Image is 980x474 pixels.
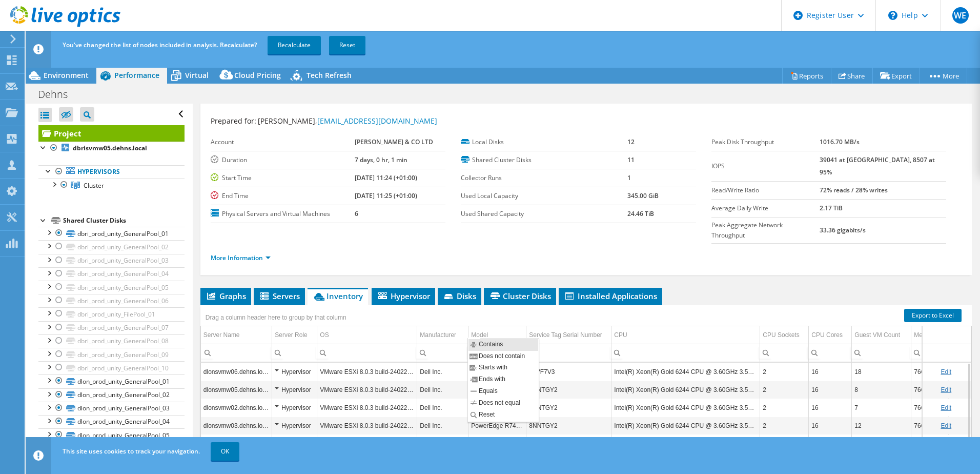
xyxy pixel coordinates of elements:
[275,384,314,396] div: Hypervisor
[904,309,962,322] a: Export to Excel
[272,326,317,344] td: Server Role Column
[272,417,317,434] td: Column Server Role, Value Hypervisor
[760,326,809,344] td: CPU Sockets Column
[627,155,635,164] b: 11
[259,291,300,301] span: Servers
[611,381,760,399] td: Column CPU, Value Intel(R) Xeon(R) Gold 6244 CPU @ 3.60GHz 3.59 GHz
[852,326,911,344] td: Guest VM Count Column
[711,203,820,213] label: Average Daily Write
[471,329,488,341] div: Model
[711,137,820,147] label: Peak Disk Throughput
[38,267,185,281] a: dbri_prod_unity_GeneralPool_04
[611,363,760,381] td: Column CPU, Value Intel(R) Xeon(R) Gold 6244 CPU @ 3.60GHz 3.59 GHz
[38,334,185,348] a: dbri_prod_unity_GeneralPool_08
[211,155,355,165] label: Duration
[417,344,468,362] td: Column Manufacturer, Filter cell
[201,417,272,434] td: Column Server Name, Value dlonsvmw03.dehns.local
[809,381,852,399] td: Column CPU Cores, Value 16
[38,388,185,402] a: dlon_prod_unity_GeneralPool_02
[317,434,417,452] td: Column OS, Value VMware ESXi 8.0.3 build-24022510
[529,329,602,341] div: Service Tag Serial Number
[952,7,969,24] span: WE
[852,363,911,381] td: Column Guest VM Count, Value 18
[417,326,468,344] td: Manufacturer Column
[911,344,949,362] td: Column Memory, Filter cell
[317,417,417,434] td: Column OS, Value VMware ESXi 8.0.3 build-24022510
[920,68,967,84] a: More
[852,434,911,452] td: Column Guest VM Count, Value 14
[329,36,365,54] a: Reset
[809,363,852,381] td: Column CPU Cores, Value 16
[809,326,852,344] td: CPU Cores Column
[317,381,417,399] td: Column OS, Value VMware ESXi 8.0.3 build-24022510
[38,179,185,192] a: Cluster
[38,415,185,428] a: dlon_prod_unity_GeneralPool_04
[417,363,468,381] td: Column Manufacturer, Value Dell Inc.
[38,142,185,155] a: dbrisvmw05.dehns.local
[201,344,272,362] td: Column Server Name, Filter cell
[203,329,240,341] div: Server Name
[355,155,407,164] b: 7 days, 0 hr, 1 min
[63,41,257,49] span: You've changed the list of nodes included in analysis. Recalculate?
[941,404,951,411] a: Edit
[268,36,321,54] a: Recalculate
[820,155,935,176] b: 39041 at [GEOGRAPHIC_DATA], 8507 at 95%
[38,240,185,253] a: dbri_prod_unity_GeneralPool_02
[468,326,526,344] td: Model Column
[417,434,468,452] td: Column Manufacturer, Value Dell Inc.
[809,434,852,452] td: Column CPU Cores, Value 16
[611,434,760,452] td: Column CPU, Value Intel(R) Xeon(R) Gold 6244 CPU @ 3.60GHz 3.59 GHz
[760,434,809,452] td: Column CPU Sockets, Value 2
[73,144,147,152] b: dbrisvmw05.dehns.local
[275,402,314,414] div: Hypervisor
[526,381,611,399] td: Column Service Tag Serial Number, Value 1NNTGY2
[443,291,476,301] span: Disks
[317,363,417,381] td: Column OS, Value VMware ESXi 8.0.3 build-24022510
[355,209,358,218] b: 6
[526,326,611,344] td: Service Tag Serial Number Column
[420,329,456,341] div: Manufacturer
[526,417,611,434] td: Column Service Tag Serial Number, Value 8NNTGY2
[526,399,611,417] td: Column Service Tag Serial Number, Value 9NNTGY2
[711,220,820,241] label: Peak Aggregate Network Throughput
[38,165,185,179] a: Hypervisors
[211,253,271,262] a: More Information
[872,68,920,84] a: Export
[809,399,852,417] td: Column CPU Cores, Value 16
[461,137,627,147] label: Local Disks
[417,381,468,399] td: Column Manufacturer, Value Dell Inc.
[201,381,272,399] td: Column Server Name, Value dlonsvmw05.dehns.local
[627,173,631,182] b: 1
[809,344,852,362] td: Column CPU Cores, Filter cell
[820,204,843,212] b: 2.17 TiB
[417,417,468,434] td: Column Manufacturer, Value Dell Inc.
[206,291,246,301] span: Graphs
[355,173,417,182] b: [DATE] 11:24 (+01:00)
[38,294,185,307] a: dbri_prod_unity_GeneralPool_06
[272,434,317,452] td: Column Server Role, Value Hypervisor
[211,116,256,126] label: Prepared for:
[461,191,627,201] label: Used Local Capacity
[760,399,809,417] td: Column CPU Sockets, Value 2
[201,326,272,344] td: Server Name Column
[307,70,352,80] span: Tech Refresh
[611,326,760,344] td: CPU Column
[852,417,911,434] td: Column Guest VM Count, Value 12
[272,381,317,399] td: Column Server Role, Value Hypervisor
[84,181,104,190] span: Cluster
[38,307,185,321] a: dbri_prod_unity_FilePool_01
[38,125,185,142] a: Project
[211,209,355,219] label: Physical Servers and Virtual Machines
[911,399,949,417] td: Column Memory, Value 766.62 GiB
[234,70,281,80] span: Cloud Pricing
[852,399,911,417] td: Column Guest VM Count, Value 7
[417,399,468,417] td: Column Manufacturer, Value Dell Inc.
[611,344,760,362] td: Column CPU, Filter cell
[760,344,809,362] td: Column CPU Sockets, Filter cell
[711,161,820,171] label: IOPS
[211,191,355,201] label: End Time
[317,399,417,417] td: Column OS, Value VMware ESXi 8.0.3 build-24022510
[44,70,89,80] span: Environment
[317,344,417,362] td: Column OS, Filter cell
[627,191,659,200] b: 345.00 GiB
